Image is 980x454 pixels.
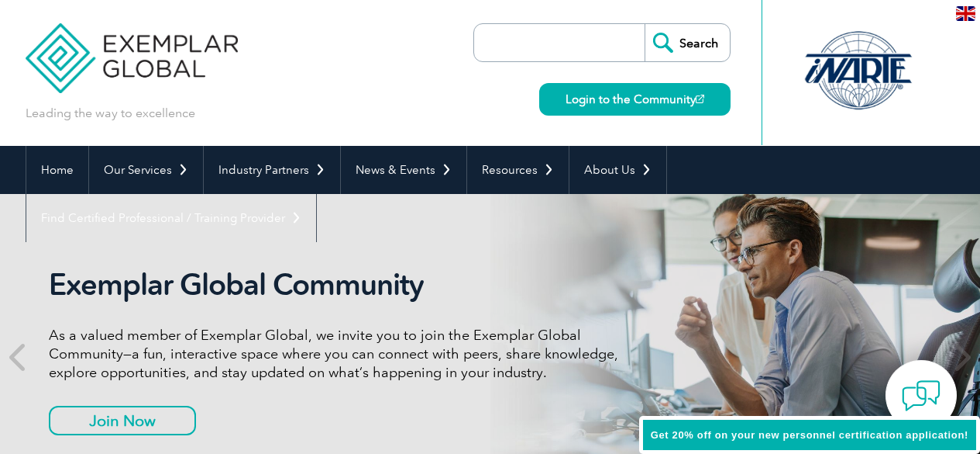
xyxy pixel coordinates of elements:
p: Leading the way to excellence [26,105,195,122]
a: Find Certified Professional / Training Provider [26,194,316,242]
span: Get 20% off on your new personnel certification application! [651,429,968,441]
input: Search [645,24,730,61]
p: As a valued member of Exemplar Global, we invite you to join the Exemplar Global Community—a fun,... [49,326,630,382]
img: open_square.png [696,95,704,103]
a: News & Events [341,146,466,194]
a: Home [26,146,88,194]
h2: Exemplar Global Community [49,267,630,303]
a: Join Now [49,406,196,435]
img: en [956,6,975,21]
a: Our Services [89,146,203,194]
a: Industry Partners [204,146,340,194]
a: Login to the Community [539,83,731,116]
a: About Us [569,146,666,194]
a: Resources [467,146,569,194]
img: contact-chat.png [902,376,940,415]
